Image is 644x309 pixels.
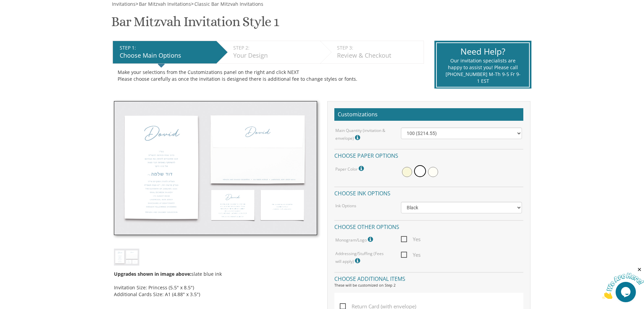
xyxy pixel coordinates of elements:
span: > [136,1,191,7]
label: Main Quantity (invitation & envelope) [335,128,391,142]
div: STEP 1: [120,44,213,51]
span: Yes [401,251,421,259]
a: Invitations [111,1,136,7]
iframe: chat widget [602,267,644,299]
div: Our invitation specialists are happy to assist you! Please call [PHONE_NUMBER] M-Th 9-5 Fr 9-1 EST [445,57,521,84]
label: Ink Options [335,203,356,209]
label: Paper Color [335,164,365,173]
span: Classic Bar Mitzvah Invitations [194,1,263,7]
div: Choose Main Options [120,51,213,60]
span: Upgrades shown in image above: [114,271,191,277]
a: Bar Mitzvah Invitations [138,1,191,7]
div: STEP 3: [337,44,420,51]
a: Classic Bar Mitzvah Invitations [194,1,263,7]
span: Yes [401,235,421,244]
div: Need Help? [445,45,521,58]
div: Review & Checkout [337,51,420,60]
div: Your Design [233,51,317,60]
div: STEP 2: [233,44,317,51]
label: Monogram/Logo [335,235,375,244]
h2: Customizations [334,108,523,121]
span: Invitations [112,1,136,7]
h4: Choose ink options [334,187,523,198]
h4: Choose additional items [334,272,523,284]
span: > [191,1,263,7]
span: Bar Mitzvah Invitations [139,1,191,7]
label: Addressing/Stuffing (Fees will apply) [335,251,391,265]
div: Make your selections from the Customizations panel on the right and click NEXT Please choose care... [118,69,419,82]
h4: Choose other options [334,220,523,232]
img: bminv-thumb-1.jpg [114,249,139,265]
img: bminv-thumb-1.jpg [114,101,317,235]
div: These will be customized on Step 2 [334,283,523,288]
h4: Choose paper options [334,149,523,161]
h1: Bar Mitzvah Invitation Style 1 [111,14,279,34]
